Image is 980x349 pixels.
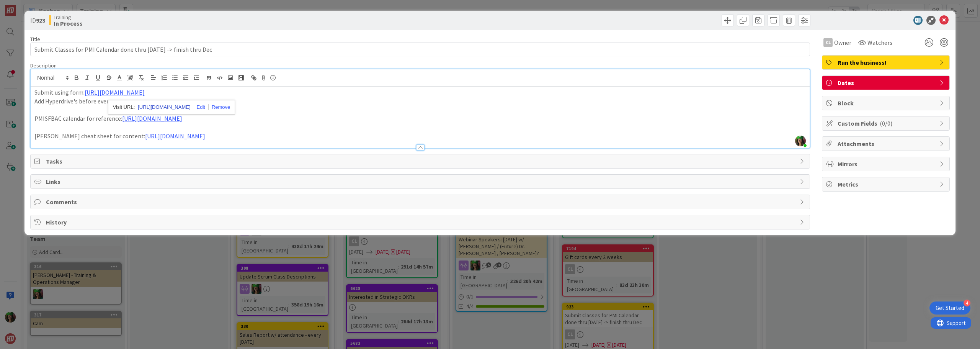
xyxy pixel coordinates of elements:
b: In Process [54,20,83,26]
span: Support [16,1,35,10]
span: Metrics [838,180,936,189]
span: ID [30,16,45,25]
b: 923 [36,16,45,24]
span: Links [46,177,796,186]
span: Dates [838,78,936,87]
div: Get Started [936,304,964,312]
span: Description [30,62,57,69]
span: Custom Fields [838,119,936,128]
p: Submit using form: [34,88,806,97]
span: Training [54,14,83,20]
label: Title [30,36,40,43]
span: Run the business! [838,58,936,67]
p: PMISFBAC calendar for reference: [34,114,806,123]
a: [URL][DOMAIN_NAME] [85,88,145,96]
span: Block [838,98,936,108]
span: Mirrors [838,159,936,169]
div: Open Get Started checklist, remaining modules: 4 [929,301,970,315]
div: 4 [964,300,970,306]
span: History [46,218,796,227]
a: [URL][DOMAIN_NAME] [138,102,190,112]
span: Watchers [867,38,892,47]
img: zMbp8UmSkcuFrGHA6WMwLokxENeDinhm.jpg [795,136,806,146]
p: [PERSON_NAME] cheat sheet for content: [34,132,806,141]
a: [URL][DOMAIN_NAME] [145,132,205,140]
input: type card name here... [30,43,810,56]
span: Comments [46,197,796,206]
span: ( 0/0 ) [880,120,892,127]
span: Owner [834,38,851,47]
div: CL [823,38,833,47]
a: [URL][DOMAIN_NAME] [122,115,182,122]
span: Tasks [46,157,796,166]
span: Attachments [838,139,936,148]
p: Add Hyperdrive's before every course name [34,97,806,106]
